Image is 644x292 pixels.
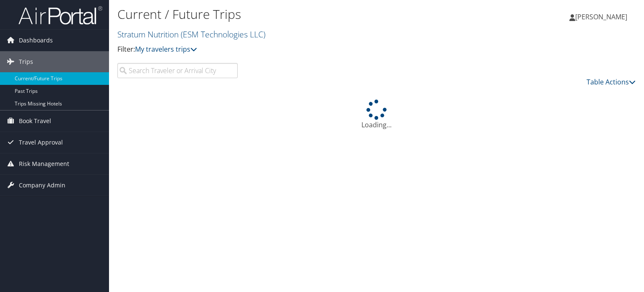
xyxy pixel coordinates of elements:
[587,77,636,87] a: Table Actions
[117,44,463,55] p: Filter:
[135,45,197,54] a: My travelers trips
[19,110,51,132] span: Book Travel
[19,30,53,51] span: Dashboards
[117,63,238,78] input: Search Traveler or Arrival City
[569,4,636,29] a: [PERSON_NAME]
[19,153,69,174] span: Risk Management
[117,5,463,23] h1: Current / Future Trips
[117,100,636,130] div: Loading...
[19,132,63,153] span: Travel Approval
[117,29,267,40] a: Stratum Nutrition (ESM Technologies LLC)
[19,175,65,196] span: Company Admin
[575,12,627,21] span: [PERSON_NAME]
[19,51,33,72] span: Trips
[18,5,102,25] img: airportal-logo.png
